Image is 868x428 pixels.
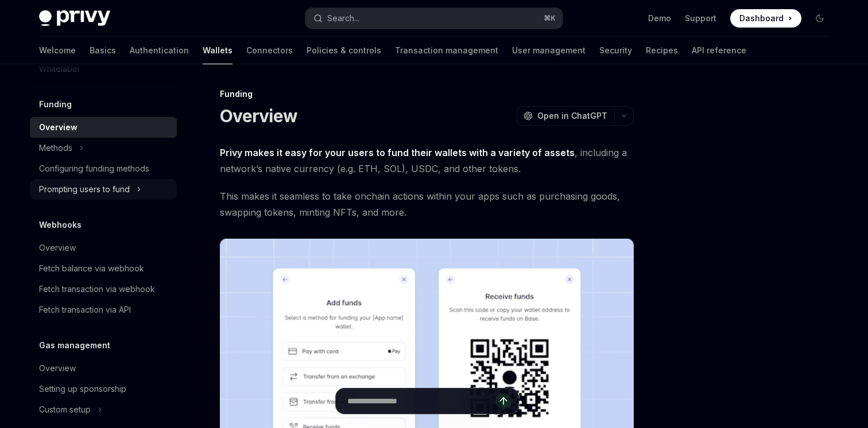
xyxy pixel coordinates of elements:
[30,238,177,258] a: Overview
[90,37,116,64] a: Basics
[39,282,155,296] div: Fetch transaction via webhook
[39,382,126,396] div: Setting up sponsorship
[516,106,614,126] button: Open in ChatGPT
[30,117,177,138] a: Overview
[305,8,563,29] button: Search...⌘K
[39,37,76,64] a: Welcome
[39,262,144,275] div: Fetch balance via webhook
[692,37,746,64] a: API reference
[39,162,149,176] div: Configuring funding methods
[307,37,381,64] a: Policies & controls
[512,37,586,64] a: User management
[39,98,72,111] h5: Funding
[39,241,76,255] div: Overview
[646,37,678,64] a: Recipes
[220,145,634,177] span: , including a network’s native currency (e.g. ETH, SOL), USDC, and other tokens.
[39,218,82,232] h5: Webhooks
[39,182,130,196] div: Prompting users to fund
[220,106,297,126] h1: Overview
[220,88,634,100] div: Funding
[30,158,177,179] a: Configuring funding methods
[30,279,177,299] a: Fetch transaction via webhook
[39,141,72,155] div: Methods
[395,37,498,64] a: Transaction management
[130,37,189,64] a: Authentication
[685,13,716,24] a: Support
[730,9,801,28] a: Dashboard
[30,379,177,399] a: Setting up sponsorship
[327,11,359,25] div: Search...
[599,37,632,64] a: Security
[30,358,177,379] a: Overview
[220,147,575,158] strong: Privy makes it easy for your users to fund their wallets with a variety of assets
[39,403,91,417] div: Custom setup
[30,299,177,320] a: Fetch transaction via API
[739,13,784,24] span: Dashboard
[246,37,293,64] a: Connectors
[30,258,177,279] a: Fetch balance via webhook
[39,303,131,317] div: Fetch transaction via API
[220,188,634,220] span: This makes it seamless to take onchain actions within your apps such as purchasing goods, swappin...
[203,37,232,64] a: Wallets
[39,10,110,26] img: dark logo
[811,9,829,28] button: Toggle dark mode
[39,338,110,352] h5: Gas management
[537,110,607,122] span: Open in ChatGPT
[495,393,511,409] button: Send message
[39,120,77,134] div: Overview
[544,14,556,23] span: ⌘ K
[39,361,76,375] div: Overview
[648,13,671,24] a: Demo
